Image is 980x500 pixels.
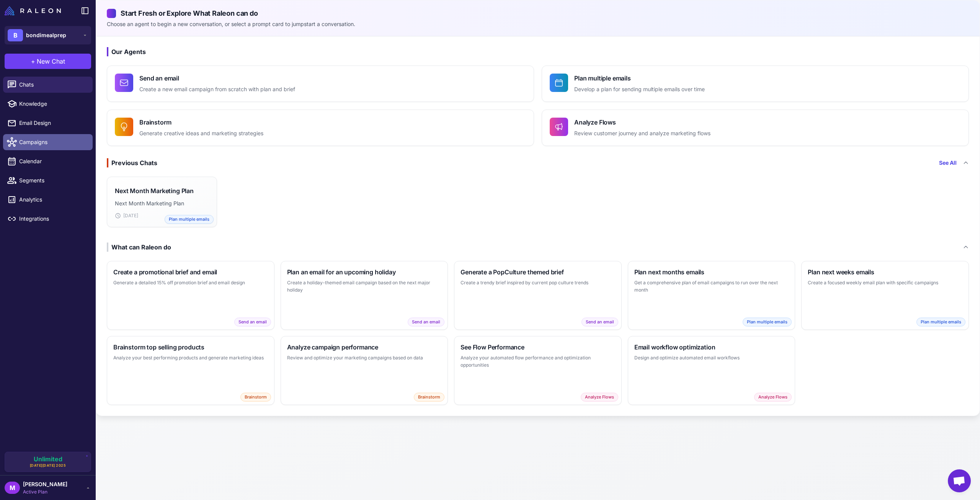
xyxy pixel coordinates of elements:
p: Design and optimize automated email workflows [634,354,789,362]
p: Analyze your automated flow performance and optimization opportunities [461,354,615,369]
p: Create a new email campaign from scratch with plan and brief [139,85,295,94]
span: Analyze Flows [581,393,618,402]
h3: Generate a PopCulture themed brief [461,267,615,277]
p: Create a holiday-themed email campaign based on the next major holiday [287,279,442,294]
h3: Plan an email for an upcoming holiday [287,267,442,277]
h2: Start Fresh or Explore What Raleon can do [107,8,969,18]
h4: Plan multiple emails [574,74,705,83]
p: Review customer journey and analyze marketing flows [574,129,710,138]
h3: Analyze campaign performance [287,343,442,352]
span: Analyze Flows [754,393,792,402]
p: Develop a plan for sending multiple emails over time [574,85,705,94]
span: Brainstorm [414,393,444,402]
h3: Email workflow optimization [634,343,789,352]
button: BrainstormGenerate creative ideas and marketing strategies [107,110,534,146]
h4: Analyze Flows [574,118,710,127]
h3: Plan next weeks emails [808,267,962,277]
p: Generate creative ideas and marketing strategies [139,129,263,138]
p: Review and optimize your marketing campaigns based on data [287,354,442,362]
button: Generate a PopCulture themed briefCreate a trendy brief inspired by current pop culture trendsSen... [454,261,622,330]
p: Create a focused weekly email plan with specific campaigns [808,279,962,287]
button: Plan multiple emailsDevelop a plan for sending multiple emails over time [542,66,969,102]
h3: See Flow Performance [461,343,615,352]
button: Send an emailCreate a new email campaign from scratch with plan and brief [107,66,534,102]
button: Email workflow optimizationDesign and optimize automated email workflowsAnalyze Flows [628,336,795,405]
span: Send an email [234,318,271,326]
button: Analyze campaign performanceReview and optimize your marketing campaigns based on dataBrainstorm [281,336,448,405]
button: Plan next weeks emailsCreate a focused weekly email plan with specific campaignsPlan multiple emails [801,261,969,330]
p: Create a trendy brief inspired by current pop culture trends [461,279,615,287]
span: Brainstorm [240,393,271,402]
button: Analyze FlowsReview customer journey and analyze marketing flows [542,110,969,146]
span: Plan multiple emails [916,318,965,326]
p: Get a comprehensive plan of email campaigns to run over the next month [634,279,789,294]
span: Plan multiple emails [743,318,792,326]
button: Plan next months emailsGet a comprehensive plan of email campaigns to run over the next monthPlan... [628,261,795,330]
a: See All [939,159,957,167]
h4: Send an email [139,74,295,83]
button: See Flow PerformanceAnalyze your automated flow performance and optimization opportunitiesAnalyze... [454,336,622,405]
div: Open chat [948,469,971,492]
h4: Brainstorm [139,118,263,127]
h3: Our Agents [107,47,969,56]
span: Send an email [408,318,444,326]
h3: Plan next months emails [634,267,789,277]
button: Plan an email for an upcoming holidayCreate a holiday-themed email campaign based on the next maj... [281,261,448,330]
span: Send an email [581,318,618,326]
p: Choose an agent to begin a new conversation, or select a prompt card to jumpstart a conversation. [107,20,969,28]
